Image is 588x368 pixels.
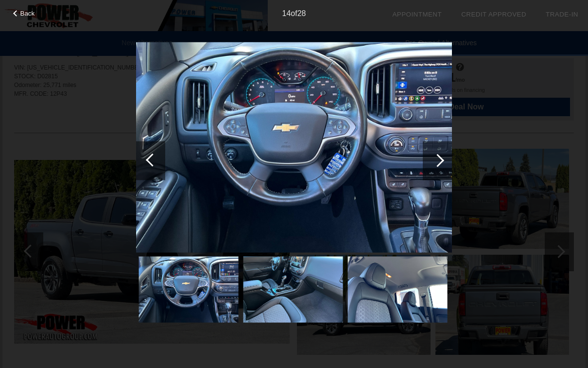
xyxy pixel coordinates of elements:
[297,9,306,18] span: 28
[139,256,239,323] img: 14.jpg
[348,256,448,323] img: 16.jpg
[243,256,343,323] img: 15.jpg
[282,9,291,18] span: 14
[136,42,452,252] img: 14.jpg
[461,11,526,18] a: Credit Approved
[20,10,35,17] span: Back
[546,11,578,18] a: Trade-In
[392,11,442,18] a: Appointment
